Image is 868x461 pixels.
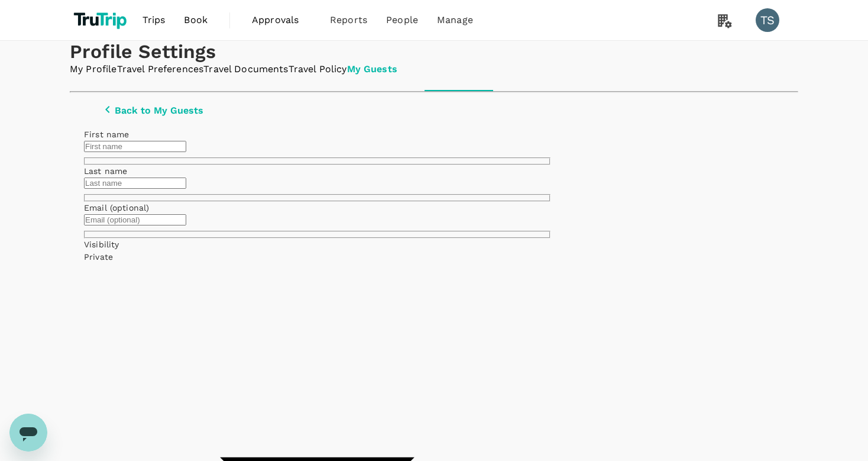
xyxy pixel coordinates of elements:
input: Email (optional) [84,214,186,225]
span: People [386,13,418,27]
h1: Profile Settings [70,41,798,63]
div: Last name [84,165,550,177]
a: Travel Documents [203,63,288,76]
iframe: Button to launch messaging window [9,414,47,452]
span: Trips [142,13,166,27]
div: Visibility [84,238,550,250]
a: My Guests [347,63,397,76]
a: Travel Preferences [117,63,204,76]
span: Reports [330,13,367,27]
div: Email (optional) [84,202,550,214]
input: First name [84,141,186,152]
button: Back to My Guests [84,93,220,128]
div: Private [84,251,550,263]
a: Travel Policy [289,63,347,76]
div: First name [84,128,550,140]
span: Manage [437,13,473,27]
p: Back to My Guests [115,105,203,116]
div: TS [756,8,779,32]
input: Last name [84,178,186,189]
a: My Profile [70,63,117,76]
span: Approvals [252,13,311,27]
img: TruTrip logo [70,7,133,33]
span: Book [184,13,208,27]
